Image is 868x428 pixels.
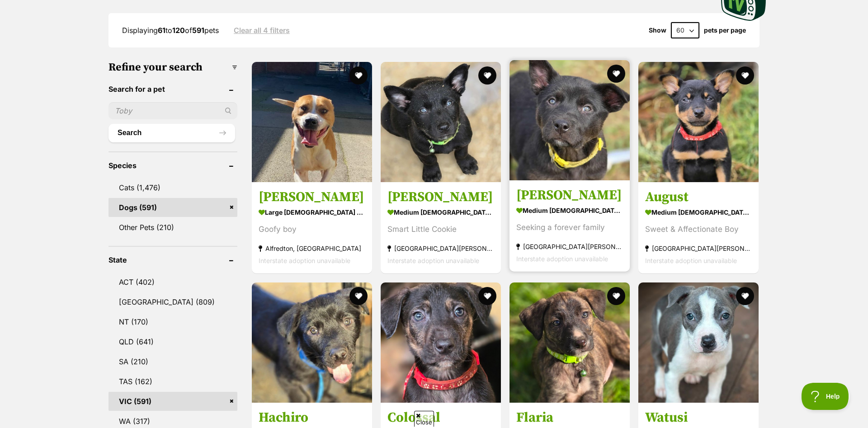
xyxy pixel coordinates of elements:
[349,287,368,305] button: favourite
[108,292,237,311] a: [GEOGRAPHIC_DATA] (809)
[108,85,237,93] header: Search for a pet
[516,222,623,234] div: Seeking a forever family
[108,178,237,197] a: Cats (1,476)
[478,66,496,85] button: favourite
[802,383,850,410] iframe: Help Scout Beacon - Open
[108,273,237,292] a: ACT (402)
[387,206,494,219] strong: medium [DEMOGRAPHIC_DATA] Dog
[259,257,350,265] span: Interstate adoption unavailable
[108,102,237,119] input: Toby
[381,62,501,182] img: Asher - Australian Kelpie Dog
[509,282,630,403] img: Flaria - Keeshond x Australian Kelpie Dog
[349,66,368,85] button: favourite
[234,26,290,34] a: Clear all 4 filters
[414,411,434,427] span: Close
[645,257,737,265] span: Interstate adoption unavailable
[259,224,365,236] div: Goofy boy
[638,282,759,403] img: Watusi - Staffordshire Bull Terrier Dog
[638,182,759,274] a: August medium [DEMOGRAPHIC_DATA] Dog Sweet & Affectionate Boy [GEOGRAPHIC_DATA][PERSON_NAME][GEOG...
[259,206,365,219] strong: large [DEMOGRAPHIC_DATA] Dog
[252,182,372,274] a: [PERSON_NAME] large [DEMOGRAPHIC_DATA] Dog Goofy boy Alfredton, [GEOGRAPHIC_DATA] Interstate adop...
[387,189,494,206] h3: [PERSON_NAME]
[645,409,752,426] h3: Watusi
[516,255,608,263] span: Interstate adoption unavailable
[108,198,237,217] a: Dogs (591)
[172,26,185,35] strong: 120
[387,409,494,426] h3: Colossal
[607,287,625,305] button: favourite
[509,60,630,180] img: Otto - Australian Kelpie Dog
[259,409,365,426] h3: Hachiro
[516,241,623,253] strong: [GEOGRAPHIC_DATA][PERSON_NAME][GEOGRAPHIC_DATA]
[645,224,752,236] div: Sweet & Affectionate Boy
[645,243,752,255] strong: [GEOGRAPHIC_DATA][PERSON_NAME][GEOGRAPHIC_DATA]
[607,65,625,83] button: favourite
[516,409,623,426] h3: Flaria
[736,66,754,85] button: favourite
[638,62,759,182] img: August - Australian Kelpie Dog
[704,27,746,34] label: pets per page
[108,372,237,391] a: TAS (162)
[645,189,752,206] h3: August
[108,161,237,169] header: Species
[122,26,219,35] span: Displaying to of pets
[649,27,666,34] span: Show
[516,204,623,217] strong: medium [DEMOGRAPHIC_DATA] Dog
[108,61,237,74] h3: Refine your search
[192,26,204,35] strong: 591
[516,187,623,204] h3: [PERSON_NAME]
[158,26,165,35] strong: 61
[259,243,365,255] strong: Alfredton, [GEOGRAPHIC_DATA]
[252,282,372,403] img: Hachiro - Australian Kelpie Dog
[387,243,494,255] strong: [GEOGRAPHIC_DATA][PERSON_NAME][GEOGRAPHIC_DATA]
[381,282,501,403] img: Colossal - Keeshond x Australian Kelpie Dog
[645,206,752,219] strong: medium [DEMOGRAPHIC_DATA] Dog
[108,218,237,237] a: Other Pets (210)
[259,189,365,206] h3: [PERSON_NAME]
[108,124,235,142] button: Search
[108,332,237,351] a: QLD (641)
[509,180,630,272] a: [PERSON_NAME] medium [DEMOGRAPHIC_DATA] Dog Seeking a forever family [GEOGRAPHIC_DATA][PERSON_NAM...
[252,62,372,182] img: Jake - Mastiff Dog
[108,312,237,331] a: NT (170)
[108,256,237,264] header: State
[387,257,479,265] span: Interstate adoption unavailable
[108,392,237,411] a: VIC (591)
[387,224,494,236] div: Smart Little Cookie
[478,287,496,305] button: favourite
[736,287,754,305] button: favourite
[381,182,501,274] a: [PERSON_NAME] medium [DEMOGRAPHIC_DATA] Dog Smart Little Cookie [GEOGRAPHIC_DATA][PERSON_NAME][GE...
[108,352,237,371] a: SA (210)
